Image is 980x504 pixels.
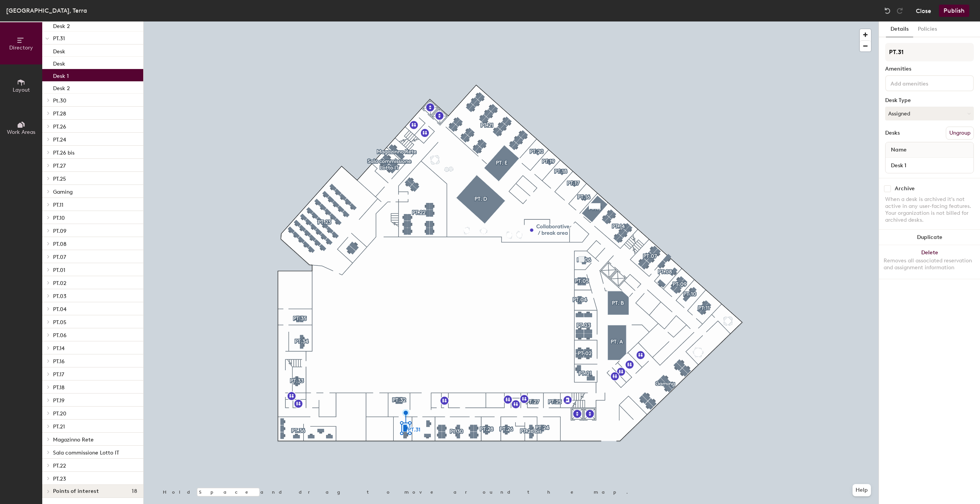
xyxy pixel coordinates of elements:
[53,358,65,365] span: PT.16
[53,463,66,469] span: PT.22
[53,345,65,352] span: PT.14
[879,230,980,245] button: Duplicate
[885,66,974,72] div: Amenities
[6,6,87,15] div: [GEOGRAPHIC_DATA], Terra
[53,267,65,273] span: PT.01
[853,484,871,496] button: Help
[53,423,65,430] span: PT.21
[886,21,913,37] button: Details
[53,202,63,208] span: PT.11
[916,5,931,17] button: Close
[53,319,66,326] span: PT.05
[53,176,66,182] span: PT.25
[53,293,66,300] span: PT.03
[884,7,891,15] img: Undo
[53,371,64,378] span: PT.17
[885,196,974,224] div: When a desk is archived it's not active in any user-facing features. Your organization is not bil...
[53,241,66,247] span: PT.08
[896,7,904,15] img: Redo
[884,257,975,271] div: Removes all associated reservation and assignment information
[885,97,974,104] div: Desk Type
[887,143,910,157] span: Name
[53,280,66,287] span: PT.02
[53,83,70,92] p: Desk 2
[887,160,972,171] input: Unnamed desk
[885,130,900,136] div: Desks
[895,186,915,192] div: Archive
[53,137,66,143] span: PT.24
[889,78,958,87] input: Add amenities
[53,150,74,156] span: PT.26 bis
[9,44,33,51] span: Directory
[53,124,66,130] span: PT.26
[53,215,65,221] span: PT.10
[939,5,969,17] button: Publish
[53,488,99,494] span: Points of interest
[132,488,137,494] span: 18
[53,332,66,339] span: PT.06
[7,129,35,135] span: Work Areas
[879,245,980,279] button: DeleteRemoves all associated reservation and assignment information
[53,35,65,42] span: PT.31
[53,58,65,67] p: Desk
[53,189,73,195] span: Gaming
[53,21,70,30] p: Desk 2
[53,476,66,482] span: PT.23
[53,410,66,417] span: PT.20
[53,46,65,55] p: Desk
[53,163,66,169] span: PT.27
[53,228,66,234] span: PT.09
[53,110,66,117] span: PT.28
[53,397,65,404] span: PT.19
[53,436,94,443] span: Magazinno Rete
[13,87,30,93] span: Layout
[53,450,119,456] span: Sala commissione Lotto IT
[53,97,66,104] span: Pt.30
[53,71,69,79] p: Desk 1
[885,107,974,120] button: Assigned
[53,384,65,391] span: PT.18
[53,254,66,260] span: PT.07
[913,21,942,37] button: Policies
[53,306,66,313] span: PT.04
[946,127,974,140] button: Ungroup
